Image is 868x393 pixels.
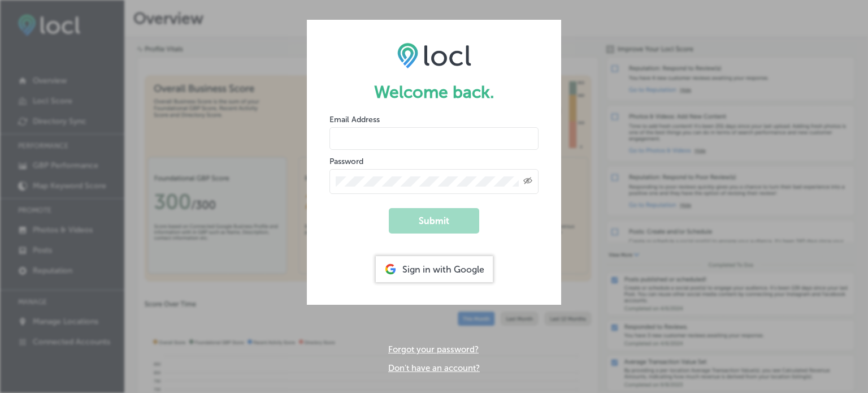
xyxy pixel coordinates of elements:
button: Submit [389,208,479,234]
a: Forgot your password? [388,344,479,355]
a: Don't have an account? [388,363,480,373]
label: Email Address [329,115,380,124]
label: Password [329,157,363,166]
span: Toggle password visibility [523,176,532,187]
h1: Welcome back. [329,82,539,102]
div: Sign in with Google [376,256,493,282]
img: LOCL logo [397,42,471,68]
